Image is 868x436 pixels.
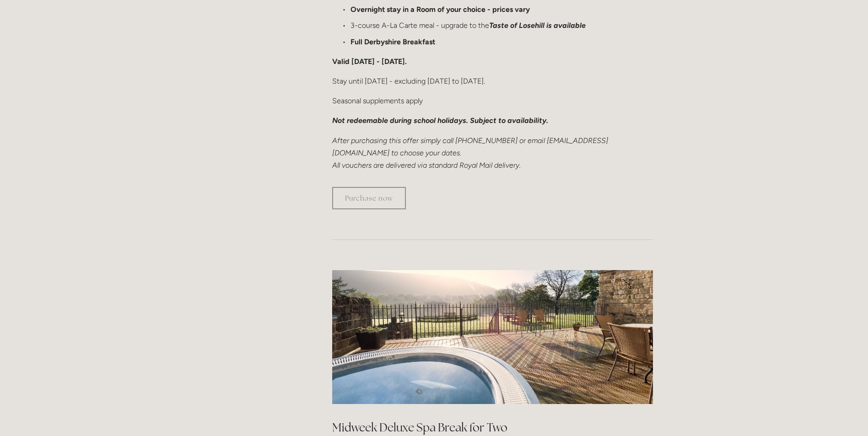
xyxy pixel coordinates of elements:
[332,75,653,87] p: Stay until [DATE] - excluding [DATE] to [DATE].
[332,187,406,209] a: Purchase now
[350,19,653,32] p: 3-course A-La Carte meal - upgrade to the
[489,21,586,30] em: Taste of Losehill is available
[332,95,653,107] p: Seasonal supplements apply
[332,116,548,125] em: Not redeemable during school holidays. Subject to availability.
[332,136,608,170] em: After purchasing this offer simply call [PHONE_NUMBER] or email [EMAIL_ADDRESS][DOMAIN_NAME] to c...
[350,5,530,14] strong: Overnight stay in a Room of your choice - prices vary
[332,270,653,404] img: view of a jacuzzi at Losehill Hotel
[350,37,435,46] strong: Full Derbyshire Breakfast
[332,420,653,436] h2: Midweek Deluxe Spa Break for Two
[332,57,407,66] strong: Valid [DATE] - [DATE].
